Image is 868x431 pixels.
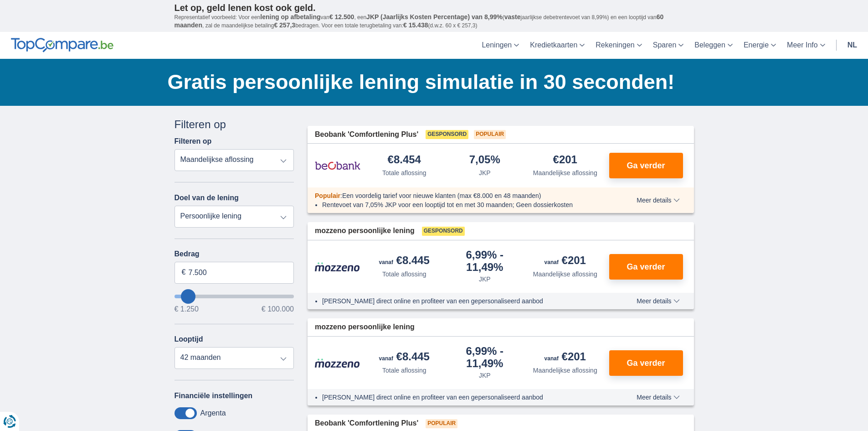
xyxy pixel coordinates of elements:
button: Meer details [630,394,686,401]
span: Gesponsord [426,130,468,139]
p: Representatief voorbeeld: Voor een van , een ( jaarlijkse debetrentevoet van 8,99%) en een loopti... [175,13,694,30]
div: Filteren op [175,117,294,132]
div: 6,99% [448,249,522,273]
span: lening op afbetaling [260,13,320,21]
button: Ga verder [609,153,683,178]
span: Beobank 'Comfortlening Plus' [315,418,418,429]
label: Looptijd [175,335,203,343]
span: JKP (Jaarlijks Kosten Percentage) van 8,99% [366,13,503,21]
span: € 12.500 [329,13,354,21]
span: € 15.438 [403,21,428,29]
span: € [182,267,186,278]
p: Let op, geld lenen kost ook geld. [175,2,694,13]
label: Doel van de lening [175,194,239,202]
div: Maandelijkse aflossing [533,366,597,375]
div: €201 [553,154,577,166]
span: € 257,3 [274,21,295,29]
a: Meer Info [781,32,831,59]
span: Meer details [637,197,679,203]
span: € 100.000 [262,306,294,313]
a: Rekeningen [590,32,647,59]
span: vaste [504,13,521,21]
div: €8.454 [388,154,421,166]
div: €8.445 [379,255,430,268]
div: JKP [479,168,491,177]
span: Beobank 'Comfortlening Plus' [315,130,418,140]
span: Ga verder [627,359,665,367]
span: 60 maanden [175,13,664,29]
span: mozzeno persoonlijke lening [315,322,415,332]
input: wantToBorrow [175,295,294,298]
img: product.pl.alt Mozzeno [315,358,360,368]
a: Leningen [476,32,524,59]
span: mozzeno persoonlijke lening [315,226,415,236]
a: Kredietkaarten [524,32,590,59]
button: Ga verder [609,254,683,280]
label: Financiële instellingen [175,392,253,400]
span: Populair [474,130,506,139]
div: Totale aflossing [382,168,426,177]
a: Sparen [647,32,689,59]
div: €201 [544,255,586,268]
div: Maandelijkse aflossing [533,270,597,279]
span: Een voordelig tarief voor nieuwe klanten (max €8.000 en 48 maanden) [342,192,541,199]
img: product.pl.alt Mozzeno [315,262,360,272]
div: : [308,191,611,200]
div: €8.445 [379,351,430,364]
div: JKP [479,371,491,380]
img: product.pl.alt Beobank [315,154,360,177]
label: Filteren op [175,137,212,145]
div: €201 [544,351,586,364]
span: Gesponsord [422,227,465,236]
li: Rentevoet van 7,05% JKP voor een looptijd tot en met 30 maanden; Geen dossierkosten [322,200,603,209]
span: Ga verder [627,263,665,271]
span: Meer details [637,394,679,400]
span: Meer details [637,298,679,304]
div: JKP [479,275,491,284]
li: [PERSON_NAME] direct online en profiteer van een gepersonaliseerd aanbod [322,296,603,306]
div: 7,05% [469,154,500,166]
span: € 1.250 [175,306,199,313]
h1: Gratis persoonlijke lening simulatie in 30 seconden! [168,68,694,96]
button: Meer details [630,197,686,204]
label: Argenta [200,409,226,417]
a: nl [842,32,863,59]
a: Energie [738,32,781,59]
button: Ga verder [609,350,683,376]
a: Beleggen [689,32,738,59]
li: [PERSON_NAME] direct online en profiteer van een gepersonaliseerd aanbod [322,393,603,402]
span: Populair [426,419,457,428]
span: Populair [315,192,340,199]
div: 6,99% [448,346,522,369]
span: Ga verder [627,161,665,170]
button: Meer details [630,297,686,305]
label: Bedrag [175,250,294,258]
div: Maandelijkse aflossing [533,168,597,177]
div: Totale aflossing [382,366,426,375]
div: Totale aflossing [382,270,426,279]
img: TopCompare [11,38,113,52]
